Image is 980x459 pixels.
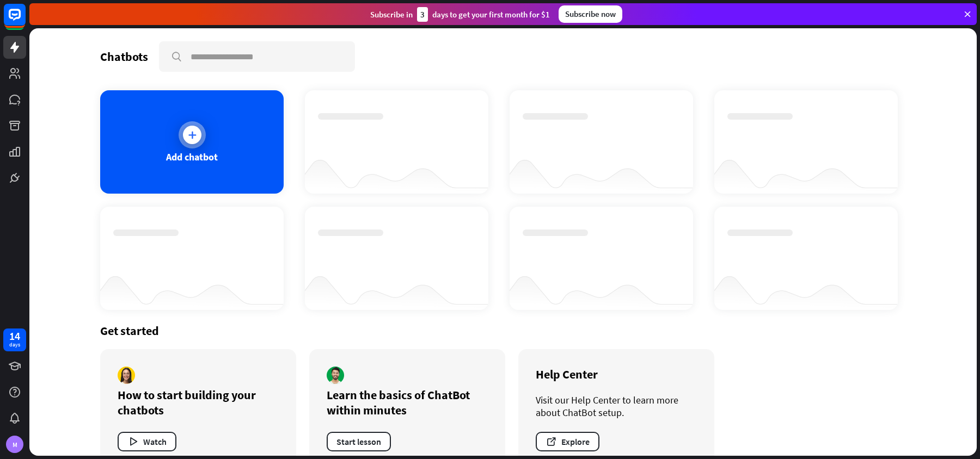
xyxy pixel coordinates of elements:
[536,394,697,419] div: Visit our Help Center to learn more about ChatBot setup.
[118,367,135,384] img: author
[9,331,20,341] div: 14
[9,4,41,37] button: Open LiveChat chat widget
[118,387,279,418] div: How to start building your chatbots
[417,7,428,22] div: 3
[327,387,488,418] div: Learn the basics of ChatBot within minutes
[3,328,26,351] a: 14 days
[536,432,599,451] button: Explore
[166,151,218,163] div: Add chatbot
[327,432,391,451] button: Start lesson
[327,367,344,384] img: author
[100,323,906,338] div: Get started
[9,341,20,349] div: days
[536,367,697,382] div: Help Center
[6,436,23,453] div: M
[100,49,148,64] div: Chatbots
[559,5,622,23] div: Subscribe now
[118,432,176,451] button: Watch
[370,7,550,22] div: Subscribe in days to get your first month for $1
